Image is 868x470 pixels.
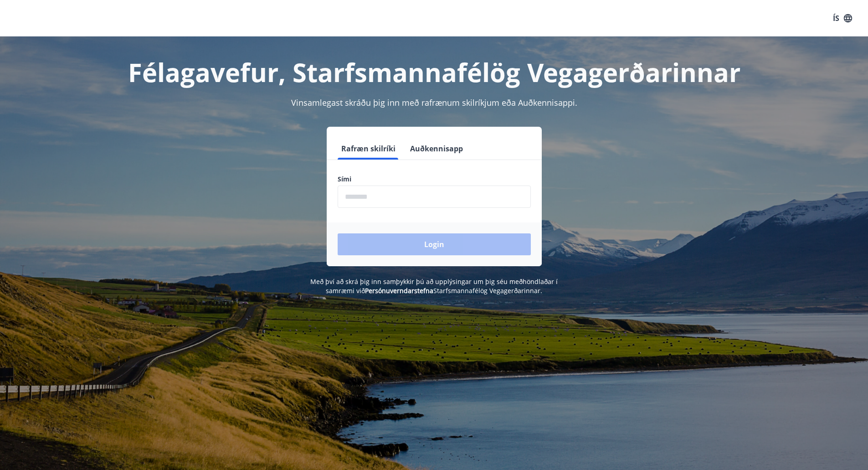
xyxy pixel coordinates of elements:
span: Með því að skrá þig inn samþykkir þú að upplýsingar um þig séu meðhöndlaðar í samræmi við Starfsm... [310,277,558,295]
button: Rafræn skilríki [338,138,399,160]
button: Auðkennisapp [406,138,467,160]
a: Persónuverndarstefna [365,286,433,295]
label: Sími [338,175,531,184]
h1: Félagavefur, Starfsmannafélög Vegagerðarinnar [117,55,751,89]
span: Vinsamlegast skráðu þig inn með rafrænum skilríkjum eða Auðkennisappi. [291,97,577,108]
button: ÍS [828,10,857,26]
